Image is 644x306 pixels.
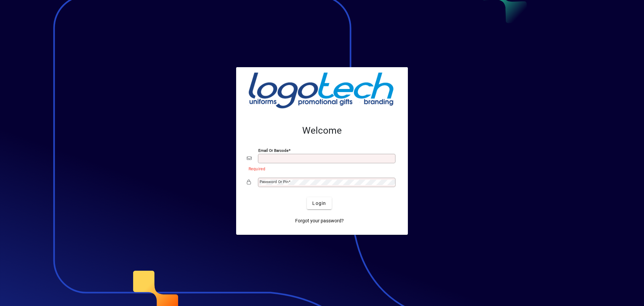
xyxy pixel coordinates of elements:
[295,217,344,224] span: Forgot your password?
[260,179,288,184] mat-label: Password or Pin
[292,215,346,227] a: Forgot your password?
[307,197,331,209] button: Login
[249,165,392,172] mat-error: Required
[247,125,397,136] h2: Welcome
[312,200,326,207] span: Login
[258,148,288,153] mat-label: Email or Barcode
